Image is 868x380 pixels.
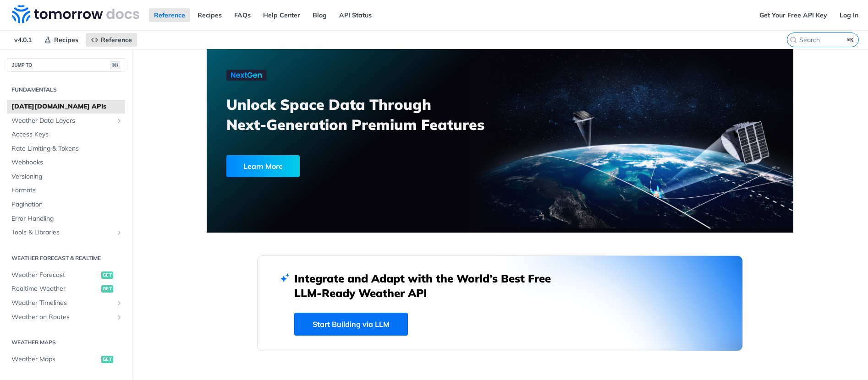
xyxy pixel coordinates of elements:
[86,33,137,47] a: Reference
[149,8,190,22] a: Reference
[7,268,125,282] a: Weather Forecastget
[11,130,123,139] span: Access Keys
[7,338,125,347] h2: Weather Maps
[11,214,123,223] span: Error Handling
[229,8,256,22] a: FAQs
[110,61,120,69] span: ⌘/
[115,229,123,236] button: Show subpages for Tools & Libraries
[11,102,123,111] span: [DATE][DOMAIN_NAME] APIs
[7,156,125,169] a: Webhooks
[7,282,125,296] a: Realtime Weatherget
[7,170,125,184] a: Versioning
[11,299,113,308] span: Weather Timelines
[9,33,37,47] span: v4.0.1
[835,8,863,22] a: Log In
[226,155,453,177] a: Learn More
[226,155,300,177] div: Learn More
[11,186,123,195] span: Formats
[11,271,99,280] span: Weather Forecast
[790,36,797,43] svg: Search
[754,8,832,22] a: Get Your Free API Key
[258,8,305,22] a: Help Center
[11,200,123,209] span: Pagination
[7,86,125,94] h2: Fundamentals
[334,8,377,22] a: API Status
[11,116,113,125] span: Weather Data Layers
[7,58,125,72] button: JUMP TO⌘/
[7,310,125,324] a: Weather on RoutesShow subpages for Weather on Routes
[7,226,125,239] a: Tools & LibrariesShow subpages for Tools & Libraries
[39,33,83,47] a: Recipes
[11,228,113,237] span: Tools & Libraries
[115,299,123,307] button: Show subpages for Weather Timelines
[226,70,267,81] img: NextGen
[11,313,113,322] span: Weather on Routes
[845,35,856,44] kbd: ⌘K
[115,314,123,321] button: Show subpages for Weather on Routes
[101,271,113,279] span: get
[11,355,99,364] span: Weather Maps
[54,36,78,44] span: Recipes
[192,8,227,22] a: Recipes
[7,100,125,114] a: [DATE][DOMAIN_NAME] APIs
[11,172,123,181] span: Versioning
[308,8,332,22] a: Blog
[7,254,125,262] h2: Weather Forecast & realtime
[12,5,139,23] img: Tomorrow.io Weather API Docs
[101,285,113,293] span: get
[7,142,125,156] a: Rate Limiting & Tokens
[7,114,125,128] a: Weather Data LayersShow subpages for Weather Data Layers
[7,128,125,141] a: Access Keys
[11,158,123,167] span: Webhooks
[101,356,113,363] span: get
[7,296,125,310] a: Weather TimelinesShow subpages for Weather Timelines
[7,184,125,197] a: Formats
[226,94,510,135] h3: Unlock Space Data Through Next-Generation Premium Features
[115,117,123,125] button: Show subpages for Weather Data Layers
[294,271,565,300] h2: Integrate and Adapt with the World’s Best Free LLM-Ready Weather API
[11,284,99,293] span: Realtime Weather
[7,353,125,366] a: Weather Mapsget
[11,144,123,153] span: Rate Limiting & Tokens
[7,212,125,226] a: Error Handling
[101,36,132,44] span: Reference
[7,198,125,212] a: Pagination
[294,313,408,336] a: Start Building via LLM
